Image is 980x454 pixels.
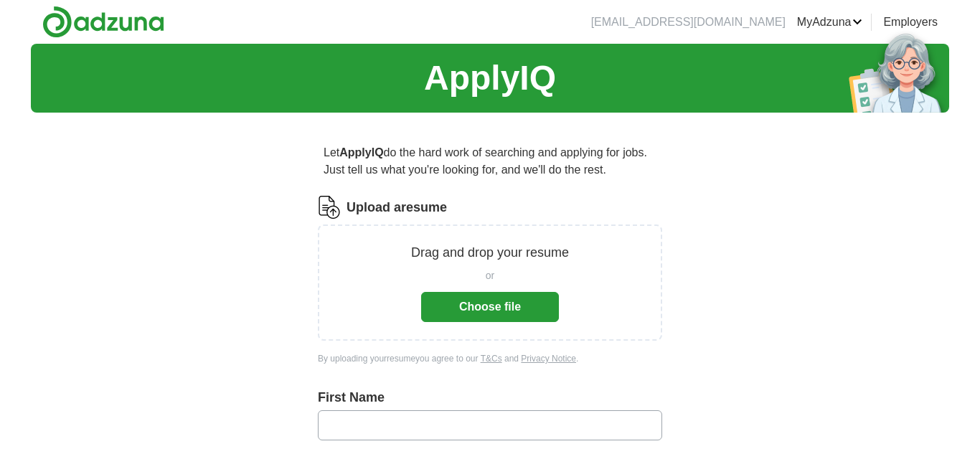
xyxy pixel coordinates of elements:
[481,354,502,364] a: T&Cs
[797,14,863,31] a: MyAdzuna
[424,52,556,104] h1: ApplyIQ
[42,6,164,38] img: Adzuna logo
[318,352,662,365] div: By uploading your resume you agree to our and .
[521,354,576,364] a: Privacy Notice
[347,198,447,217] label: Upload a resume
[421,292,559,322] button: Choose file
[339,146,383,159] strong: ApplyIQ
[591,14,786,31] li: [EMAIL_ADDRESS][DOMAIN_NAME]
[411,243,569,263] p: Drag and drop your resume
[318,138,662,184] p: Let do the hard work of searching and applying for jobs. Just tell us what you're looking for, an...
[883,14,938,31] a: Employers
[318,388,662,407] label: First Name
[318,196,341,219] img: CV Icon
[486,268,494,283] span: or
